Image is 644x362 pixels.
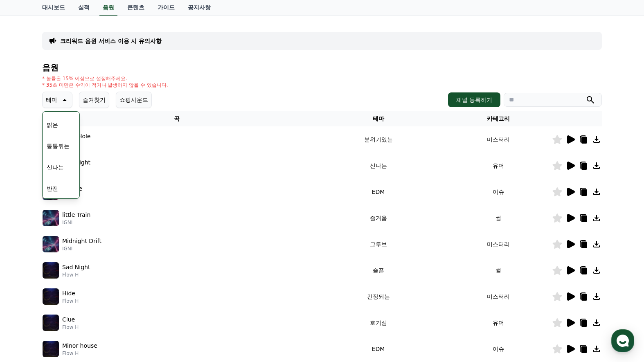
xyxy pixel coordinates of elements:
img: music [43,262,59,279]
button: 쇼핑사운드 [116,92,152,108]
td: 미스터리 [445,283,552,310]
img: music [43,288,59,305]
th: 테마 [312,111,445,126]
button: 반전 [43,180,61,198]
p: Flow H [62,324,79,331]
td: 유머 [445,310,552,336]
a: 크리워드 음원 서비스 이용 시 유의사항 [60,37,162,45]
button: 즐겨찾기 [79,92,109,108]
img: music [43,236,59,252]
h4: 음원 [42,63,602,72]
p: Flow H [62,272,90,278]
td: 이슈 [445,179,552,205]
td: 미스터리 [445,126,552,153]
p: Sad Night [62,263,90,272]
span: 대화 [75,272,85,279]
a: 설정 [106,259,157,280]
td: EDM [312,336,445,362]
th: 카테고리 [445,111,552,126]
button: 통통튀는 [43,137,73,155]
td: 슬픈 [312,257,445,283]
td: 호기심 [312,310,445,336]
img: music [43,210,59,226]
td: 긴장되는 [312,283,445,310]
p: little Train [62,211,90,219]
p: Hide [62,289,75,298]
p: Minor house [62,342,97,350]
p: Flow H [62,350,97,357]
td: 분위기있는 [312,126,445,153]
p: Clue [62,315,75,324]
button: 밝은 [43,116,61,134]
td: 즐거움 [312,205,445,231]
span: 홈 [26,272,31,278]
p: Midnight Drift [62,237,101,245]
img: music [43,315,59,331]
button: 채널 등록하기 [448,92,500,107]
td: 미스터리 [445,231,552,257]
span: 설정 [126,272,136,278]
p: * 볼륨은 15% 이상으로 설정해주세요. [42,75,168,82]
p: Flow H [62,298,79,304]
img: music [43,341,59,357]
p: IGNI [62,245,101,252]
a: 대화 [54,259,106,280]
p: IGNI [62,219,90,226]
th: 곡 [42,111,312,126]
p: * 35초 미만은 수익이 적거나 발생하지 않을 수 있습니다. [42,82,168,88]
a: 홈 [2,259,54,280]
td: 썰 [445,257,552,283]
td: EDM [312,179,445,205]
td: 썰 [445,205,552,231]
button: 신나는 [43,158,67,176]
p: 테마 [46,94,57,106]
td: 그루브 [312,231,445,257]
button: 테마 [42,92,72,108]
td: 유머 [445,153,552,179]
td: 신나는 [312,153,445,179]
td: 이슈 [445,336,552,362]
